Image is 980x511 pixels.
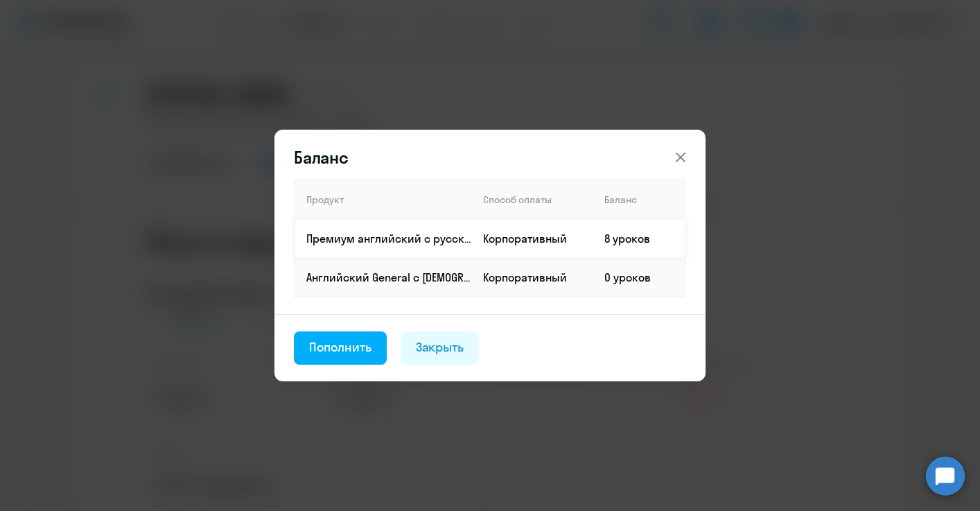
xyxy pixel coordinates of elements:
[295,180,472,219] th: Продукт
[472,258,593,297] td: Корпоративный
[416,338,464,356] div: Закрыть
[472,219,593,258] td: Корпоративный
[472,180,593,219] th: Способ оплаты
[309,338,371,356] div: Пополнить
[593,219,685,258] td: 8 уроков
[274,146,706,168] header: Баланс
[401,331,480,365] button: Закрыть
[593,258,685,297] td: 0 уроков
[306,270,471,285] p: Английский General с [DEMOGRAPHIC_DATA] преподавателем
[294,331,387,365] button: Пополнить
[306,231,471,246] p: Премиум английский с русскоговорящим преподавателем
[593,180,685,219] th: Баланс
